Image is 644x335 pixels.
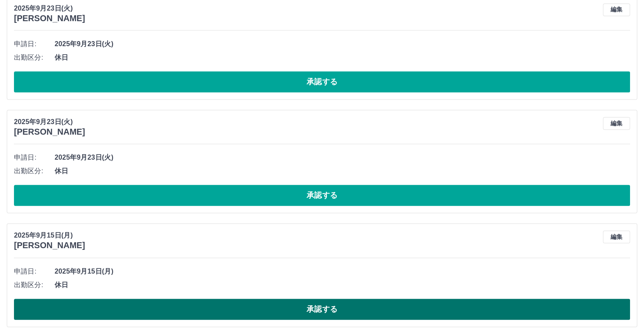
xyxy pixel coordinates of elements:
span: 出勤区分: [14,53,55,63]
h3: [PERSON_NAME] [14,241,85,250]
span: 申請日: [14,266,55,277]
button: 編集 [603,3,630,16]
span: 2025年9月23日(火) [55,152,630,163]
button: 編集 [603,230,630,243]
button: 承認する [14,185,630,206]
p: 2025年9月15日(月) [14,230,85,241]
span: 申請日: [14,39,55,49]
span: 休日 [55,166,630,176]
span: 休日 [55,280,630,290]
span: 2025年9月23日(火) [55,39,630,49]
span: 出勤区分: [14,280,55,290]
button: 承認する [14,71,630,92]
span: 出勤区分: [14,166,55,176]
span: 申請日: [14,152,55,163]
span: 2025年9月15日(月) [55,266,630,277]
button: 承認する [14,299,630,320]
h3: [PERSON_NAME] [14,14,85,23]
h3: [PERSON_NAME] [14,127,85,137]
span: 休日 [55,53,630,63]
button: 編集 [603,117,630,130]
p: 2025年9月23日(火) [14,3,85,14]
p: 2025年9月23日(火) [14,117,85,127]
